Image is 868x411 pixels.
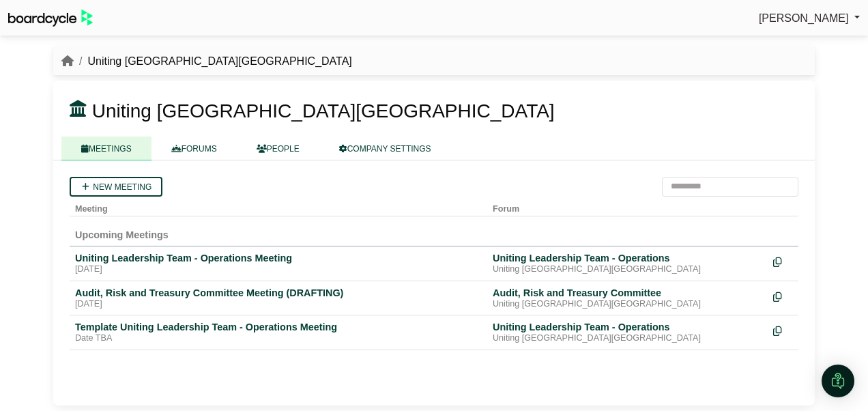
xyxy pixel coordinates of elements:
th: Forum [487,197,768,216]
a: FORUMS [151,137,237,160]
div: Audit, Risk and Treasury Committee Meeting (DRAFTING) [75,287,482,299]
div: Uniting [GEOGRAPHIC_DATA][GEOGRAPHIC_DATA] [493,333,762,344]
a: Uniting Leadership Team - Operations Meeting [DATE] [75,252,482,275]
a: [PERSON_NAME] [759,10,860,27]
a: New meeting [70,177,162,197]
div: Uniting Leadership Team - Operations Meeting [75,252,482,264]
td: Upcoming Meetings [70,216,798,246]
li: Uniting [GEOGRAPHIC_DATA][GEOGRAPHIC_DATA] [74,53,352,70]
div: Make a copy [773,252,793,270]
div: [DATE] [75,264,482,275]
span: [PERSON_NAME] [759,12,849,24]
div: Uniting Leadership Team - Operations [493,252,762,264]
a: Template Uniting Leadership Team - Operations Meeting Date TBA [75,321,482,344]
div: Uniting [GEOGRAPHIC_DATA][GEOGRAPHIC_DATA] [493,299,762,310]
div: Template Uniting Leadership Team - Operations Meeting [75,321,482,333]
div: Open Intercom Messenger [822,365,854,397]
a: Uniting Leadership Team - Operations Uniting [GEOGRAPHIC_DATA][GEOGRAPHIC_DATA] [493,321,762,344]
div: Uniting Leadership Team - Operations [493,321,762,333]
a: MEETINGS [61,137,151,160]
a: PEOPLE [237,137,319,160]
a: Uniting Leadership Team - Operations Uniting [GEOGRAPHIC_DATA][GEOGRAPHIC_DATA] [493,252,762,275]
div: [DATE] [75,299,482,310]
nav: breadcrumb [61,53,352,70]
div: Date TBA [75,333,482,344]
img: BoardcycleBlackGreen-aaafeed430059cb809a45853b8cf6d952af9d84e6e89e1f1685b34bfd5cb7d64.svg [8,10,93,27]
div: Make a copy [773,321,793,339]
a: Audit, Risk and Treasury Committee Uniting [GEOGRAPHIC_DATA][GEOGRAPHIC_DATA] [493,287,762,310]
div: Make a copy [773,287,793,305]
th: Meeting [70,197,487,216]
a: Audit, Risk and Treasury Committee Meeting (DRAFTING) [DATE] [75,287,482,310]
a: COMPANY SETTINGS [319,137,451,160]
div: Audit, Risk and Treasury Committee [493,287,762,299]
span: Uniting [GEOGRAPHIC_DATA][GEOGRAPHIC_DATA] [92,100,555,122]
div: Uniting [GEOGRAPHIC_DATA][GEOGRAPHIC_DATA] [493,264,762,275]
